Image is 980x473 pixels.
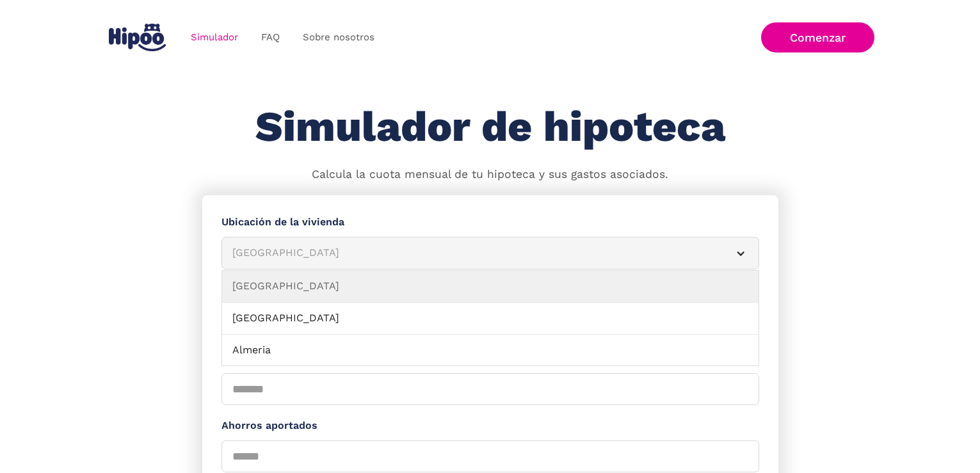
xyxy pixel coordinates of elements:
[221,214,759,230] label: Ubicación de la vivienda
[106,19,169,56] a: home
[222,303,759,335] a: [GEOGRAPHIC_DATA]
[221,418,759,434] label: Ahorros aportados
[291,25,386,50] a: Sobre nosotros
[761,22,874,52] a: Comenzar
[221,237,759,269] article: [GEOGRAPHIC_DATA]
[179,25,250,50] a: Simulador
[250,25,291,50] a: FAQ
[222,335,759,367] a: Almeria
[312,166,668,183] p: Calcula la cuota mensual de tu hipoteca y sus gastos asociados.
[221,270,759,366] nav: [GEOGRAPHIC_DATA]
[222,271,759,303] a: [GEOGRAPHIC_DATA]
[255,104,725,150] h1: Simulador de hipoteca
[232,245,718,261] div: [GEOGRAPHIC_DATA]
